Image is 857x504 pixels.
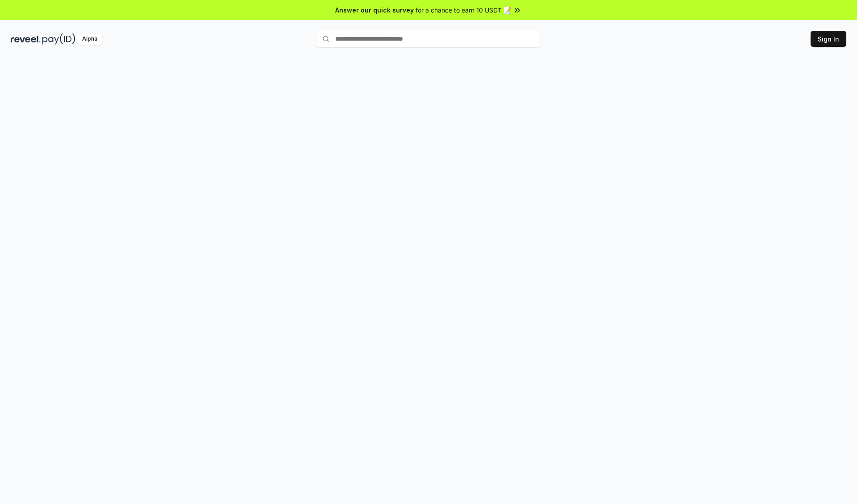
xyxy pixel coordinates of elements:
span: for a chance to earn 10 USDT 📝 [416,5,511,15]
span: Answer our quick survey [335,5,414,15]
button: Sign In [811,31,846,47]
div: Alpha [77,33,102,45]
img: reveel_dark [11,33,41,45]
img: pay_id [42,33,75,45]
